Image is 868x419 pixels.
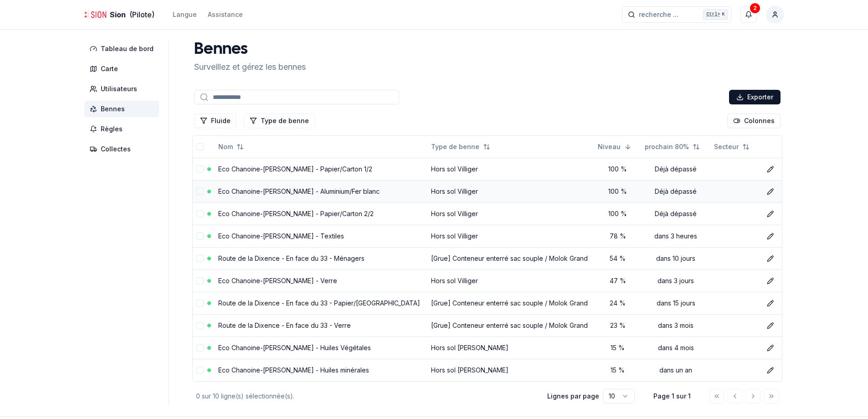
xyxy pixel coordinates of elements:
[645,366,706,375] div: dans un an
[218,187,380,195] a: Eco Chanoine-[PERSON_NAME] - Aluminium/Fer blanc
[598,187,638,196] div: 100 %
[194,61,306,73] p: Surveillez et gérez les bennes
[645,187,706,196] div: Déjà dépassé
[639,10,678,19] span: recherche ...
[427,314,594,336] td: [Grue] Conteneur enterré sac souple / Molok Grand
[740,6,757,23] button: 2
[101,44,154,53] span: Tableau de bord
[218,165,372,173] a: Eco Chanoine-[PERSON_NAME] - Papier/Carton 1/2
[714,142,739,151] span: Secteur
[598,232,638,241] div: 78 %
[645,165,706,174] div: Déjà dépassé
[645,254,706,263] div: dans 10 jours
[196,166,204,173] button: select-row
[84,101,163,117] a: Bennes
[101,64,118,73] span: Carte
[84,4,106,26] img: Sion Logo
[598,209,638,218] div: 100 %
[427,180,594,202] td: Hors sol Villiger
[129,9,154,20] span: (Pilote)
[427,247,594,269] td: [Grue] Conteneur enterré sac souple / Molok Grand
[101,124,123,134] span: Règles
[196,255,204,262] button: select-row
[598,299,638,308] div: 24 %
[645,232,706,241] div: dans 3 heures
[101,145,131,154] span: Collectes
[750,3,760,13] div: 2
[645,321,706,330] div: dans 3 mois
[592,140,637,154] button: Sorted descending. Click to sort ascending.
[196,322,204,329] button: select-row
[598,142,621,151] span: Niveau
[196,188,204,195] button: select-row
[622,6,731,23] button: recherche ...Ctrl+K
[84,9,154,20] a: Sion(Pilote)
[645,142,689,151] span: prochain 80%
[645,276,706,285] div: dans 3 jours
[598,276,638,285] div: 47 %
[218,210,374,217] a: Eco Chanoine-[PERSON_NAME] - Papier/Carton 2/2
[598,366,638,375] div: 15 %
[427,158,594,180] td: Hors sol Villiger
[598,165,638,174] div: 100 %
[426,140,496,154] button: Not sorted. Click to sort ascending.
[84,61,163,77] a: Carte
[101,84,137,93] span: Utilisateurs
[196,277,204,285] button: select-row
[84,41,163,57] a: Tableau de bord
[196,344,204,352] button: select-row
[427,202,594,225] td: Hors sol Villiger
[196,392,533,401] div: 0 sur 10 ligne(s) sélectionnée(s).
[218,232,344,240] a: Eco Chanoine-[PERSON_NAME] - Textiles
[218,366,369,374] a: Eco Chanoine-[PERSON_NAME] - Huiles minérales
[194,114,236,128] button: Filtrer les lignes
[84,121,163,137] a: Règles
[84,81,163,97] a: Utilisateurs
[84,141,163,157] a: Collectes
[427,225,594,247] td: Hors sol Villiger
[639,140,705,154] button: Not sorted. Click to sort ascending.
[110,9,126,20] span: Sion
[598,321,638,330] div: 23 %
[431,142,479,151] span: Type de benne
[218,321,351,329] a: Route de la Dixence - En face du 33 - Verre
[645,209,706,218] div: Déjà dépassé
[196,210,204,217] button: select-row
[244,114,315,128] button: Filtrer les lignes
[173,9,197,20] button: Langue
[196,300,204,307] button: select-row
[427,269,594,292] td: Hors sol Villiger
[173,10,197,19] div: Langue
[649,392,695,401] div: Page 1 sur 1
[218,254,365,262] a: Route de la Dixence - En face du 33 - Ménagers
[196,233,204,240] button: select-row
[218,277,337,285] a: Eco Chanoine-[PERSON_NAME] - Verre
[427,359,594,381] td: Hors sol [PERSON_NAME]
[196,143,204,150] button: select-all
[218,299,420,307] a: Route de la Dixence - En face du 33 - Papier/[GEOGRAPHIC_DATA]
[645,343,706,352] div: dans 4 mois
[427,292,594,314] td: [Grue] Conteneur enterré sac souple / Molok Grand
[598,254,638,263] div: 54 %
[101,104,125,114] span: Bennes
[218,344,371,352] a: Eco Chanoine-[PERSON_NAME] - Huiles Végétales
[427,336,594,359] td: Hors sol [PERSON_NAME]
[645,299,706,308] div: dans 15 jours
[547,392,599,401] p: Lignes par page
[729,90,781,104] button: Exporter
[218,142,233,151] span: Nom
[196,367,204,374] button: select-row
[727,114,781,128] button: Cocher les colonnes
[208,9,243,20] a: Assistance
[598,343,638,352] div: 15 %
[194,41,306,59] h1: Bennes
[709,140,755,154] button: Not sorted. Click to sort ascending.
[213,140,249,154] button: Not sorted. Click to sort ascending.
